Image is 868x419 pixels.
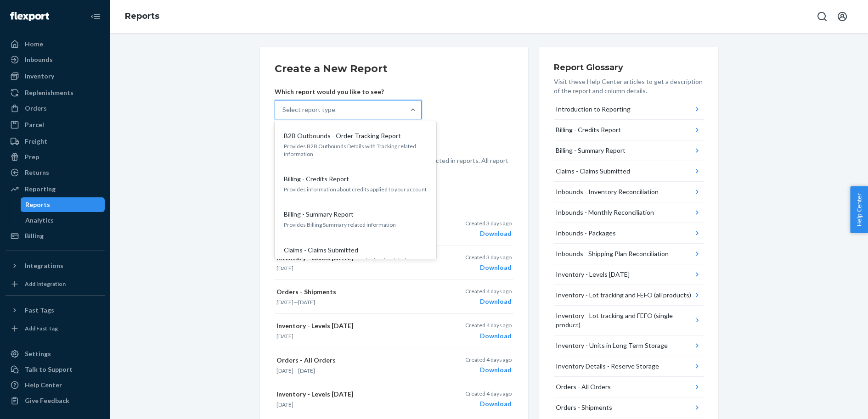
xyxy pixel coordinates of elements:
div: Download [465,331,512,341]
button: Close Navigation [86,7,105,26]
p: Claims - Claims Submitted [284,246,358,255]
a: Analytics [21,213,105,228]
div: Inventory - Units in Long Term Storage [556,341,668,350]
p: Provides Billing Summary related information [284,221,427,229]
button: Inventory - Levels [DATE][DATE]Created 4 days agoDownload [275,382,513,416]
p: — [276,367,432,374]
div: Inventory - Lot tracking and FEFO (all products) [556,291,691,300]
time: [DATE] [276,333,293,340]
a: Inventory [6,69,105,84]
button: Inventory - Lot tracking and FEFO (single product) [554,306,704,335]
p: Provides B2B Outbounds Details with Tracking related information [284,142,427,158]
div: Download [465,229,512,238]
p: Visit these Help Center articles to get a description of the report and column details. [554,77,704,95]
div: Freight [25,137,47,146]
div: Inbounds - Inventory Reconciliation [556,187,659,196]
div: Inbounds - Packages [556,229,616,238]
p: Created 3 days ago [465,219,512,227]
div: Give Feedback [25,396,69,405]
div: Home [25,39,43,49]
div: Billing - Credits Report [556,125,621,134]
button: Integrations [6,258,105,273]
button: Inbounds - Monthly Reconciliation [554,202,704,223]
button: Inbounds - Packages [554,223,704,244]
button: Give Feedback [6,393,105,408]
a: Settings [6,346,105,361]
div: Integrations [25,261,63,270]
h3: Report Glossary [554,61,704,73]
time: [DATE] [276,265,293,272]
button: Talk to Support [6,362,105,377]
div: Help Center [25,380,62,390]
a: Add Integration [6,277,105,291]
a: Reports [125,11,159,21]
div: Orders - Shipments [556,403,612,412]
p: Orders - All Orders [276,356,432,365]
time: [DATE] [298,367,315,374]
button: Inventory - Levels [DATE][DATE]Created 3 days agoDownload [275,246,513,280]
button: Billing - Summary Report [554,140,704,161]
button: Fast Tags [6,303,105,318]
button: Inbounds - Shipping Plan Reconciliation [554,244,704,264]
a: Parcel [6,117,105,132]
button: Introduction to Reporting [554,99,704,120]
button: Inbounds - Inventory Reconciliation [554,182,704,202]
p: See all the claims that you have submitted and their status [284,257,427,264]
div: Returns [25,168,49,177]
div: Add Fast Tag [25,324,58,332]
div: Parcel [25,120,44,129]
a: Help Center [6,378,105,392]
button: Inventory - Levels [DATE] [554,264,704,285]
div: Select report type [282,105,335,114]
time: [DATE] [298,299,315,306]
button: Inventory - Lot tracking and FEFO (all products) [554,285,704,306]
a: Add Fast Tag [6,321,105,336]
div: Download [465,365,512,374]
div: Settings [25,349,51,358]
p: — [276,298,432,306]
div: Replenishments [25,88,73,97]
a: Reporting [6,182,105,196]
div: Introduction to Reporting [556,105,631,114]
div: Orders [25,104,47,113]
p: B2B Outbounds - Order Tracking Report [284,131,401,140]
div: Inbounds - Monthly Reconciliation [556,208,654,217]
div: Reports [25,200,50,209]
button: Orders - All Orders[DATE]—[DATE]Created 4 days agoDownload [275,348,513,382]
div: Prep [25,152,39,162]
a: Returns [6,165,105,180]
p: Created 4 days ago [465,356,512,363]
button: Orders - Shipments [554,397,704,418]
p: Created 3 days ago [465,253,512,261]
button: Claims - Claims Submitted [554,161,704,182]
time: [DATE] [276,367,293,374]
div: Inventory [25,72,54,81]
p: Created 4 days ago [465,287,512,295]
ol: breadcrumbs [118,3,167,30]
div: Talk to Support [25,365,73,374]
a: Freight [6,134,105,149]
a: Inbounds [6,52,105,67]
div: Billing [25,231,44,240]
p: Created 4 days ago [465,321,512,329]
a: Orders [6,101,105,116]
button: Orders - All Orders [554,377,704,397]
time: [DATE] [276,299,293,306]
a: Billing [6,229,105,243]
img: Flexport logo [10,12,49,21]
button: Open Search Box [813,7,831,26]
button: Inventory - Levels [DATE][DATE]Created 4 days agoDownload [275,314,513,348]
a: Prep [6,150,105,164]
div: Fast Tags [25,306,54,315]
p: Which report would you like to see? [275,87,422,96]
button: Open account menu [833,7,851,26]
p: Provides information about credits applied to your account [284,185,427,193]
button: Help Center [850,186,868,233]
button: Orders - Shipments[DATE]—[DATE]Created 4 days agoDownload [275,280,513,314]
div: Orders - All Orders [556,382,611,391]
div: Download [465,399,512,408]
button: Inventory Details - Reserve Storage [554,356,704,377]
p: Created 4 days ago [465,390,512,397]
a: Replenishments [6,85,105,100]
